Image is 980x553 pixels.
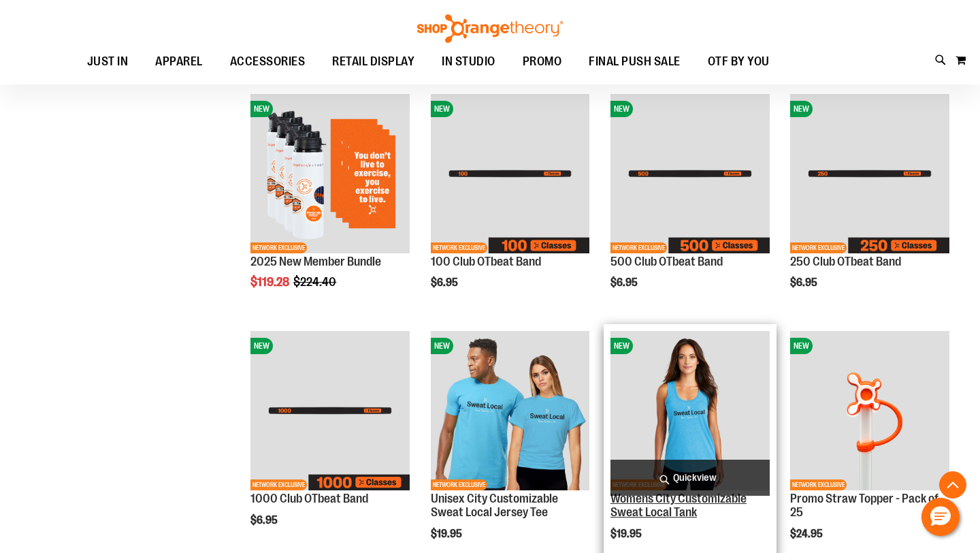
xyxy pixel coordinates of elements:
[694,46,783,78] a: OTF BY YOU
[250,94,410,253] img: 2025 New Member Bundle
[332,46,414,77] span: RETAIL DISPLAY
[428,46,509,78] a: IN STUDIO
[250,275,291,289] span: $119.28
[216,46,319,78] a: ACCESSORIES
[318,46,428,78] a: RETAIL DISPLAY
[790,528,825,540] span: $24.95
[87,46,129,77] span: JUST IN
[250,492,368,505] a: 1000 Club OTbeat Band
[250,479,307,490] span: NETWORK EXCLUSIVE
[250,331,410,490] img: Image of 1000 Club OTbeat Band
[250,101,273,117] span: NEW
[431,331,590,492] a: Unisex City Customizable Fine Jersey TeeNEWNETWORK EXCLUSIVE
[431,94,590,253] img: Image of 100 Club OTbeat Band
[431,242,487,253] span: NETWORK EXCLUSIVE
[708,46,770,77] span: OTF BY YOU
[293,275,338,289] span: $224.40
[431,528,464,540] span: $19.95
[431,255,541,268] a: 100 Club OTbeat Band
[575,46,694,78] a: FINAL PUSH SALE
[589,46,681,77] span: FINAL PUSH SALE
[142,46,216,78] a: APPAREL
[610,492,747,519] a: Womens City Customizable Sweat Local Tank
[610,338,633,354] span: NEW
[604,87,777,317] div: product
[431,492,558,519] a: Unisex City Customizable Sweat Local Jersey Tee
[790,276,819,289] span: $6.95
[610,528,644,540] span: $19.95
[790,331,949,492] a: Promo Straw Topper - Pack of 25NEWNETWORK EXCLUSIVE
[424,87,597,317] div: product
[250,242,307,253] span: NETWORK EXCLUSIVE
[250,514,280,526] span: $6.95
[610,94,770,253] img: Image of 500 Club OTbeat Band
[790,94,949,255] a: Image of 250 Club OTbeat BandNEWNETWORK EXCLUSIVE
[250,94,410,255] a: 2025 New Member BundleNEWNETWORK EXCLUSIVE
[790,255,901,268] a: 250 Club OTbeat Band
[610,242,667,253] span: NETWORK EXCLUSIVE
[610,94,770,255] a: Image of 500 Club OTbeat BandNEWNETWORK EXCLUSIVE
[790,331,949,490] img: Promo Straw Topper - Pack of 25
[244,87,416,324] div: product
[790,242,847,253] span: NETWORK EXCLUSIVE
[610,460,770,496] a: Quickview
[790,101,813,117] span: NEW
[250,331,410,492] a: Image of 1000 Club OTbeat BandNEWNETWORK EXCLUSIVE
[431,101,453,117] span: NEW
[921,498,960,536] button: Hello, have a question? Let’s chat.
[431,276,460,289] span: $6.95
[155,46,203,77] span: APPAREL
[610,331,770,490] img: City Customizable Perfect Racerback Tank
[442,46,495,77] span: IN STUDIO
[431,94,590,255] a: Image of 100 Club OTbeat BandNEWNETWORK EXCLUSIVE
[73,46,142,77] a: JUST IN
[783,87,956,317] div: product
[250,255,381,268] a: 2025 New Member Bundle
[415,14,565,43] img: Shop Orangetheory
[610,255,723,268] a: 500 Club OTbeat Band
[790,94,949,253] img: Image of 250 Club OTbeat Band
[790,492,938,519] a: Promo Straw Topper - Pack of 25
[523,46,562,77] span: PROMO
[230,46,306,77] span: ACCESSORIES
[431,338,453,354] span: NEW
[431,479,487,490] span: NETWORK EXCLUSIVE
[610,331,770,492] a: City Customizable Perfect Racerback TankNEWNETWORK EXCLUSIVE
[250,338,273,354] span: NEW
[431,331,590,490] img: Unisex City Customizable Fine Jersey Tee
[790,479,847,490] span: NETWORK EXCLUSIVE
[509,46,576,78] a: PROMO
[610,276,640,289] span: $6.95
[610,101,633,117] span: NEW
[939,471,966,499] button: Back To Top
[790,338,813,354] span: NEW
